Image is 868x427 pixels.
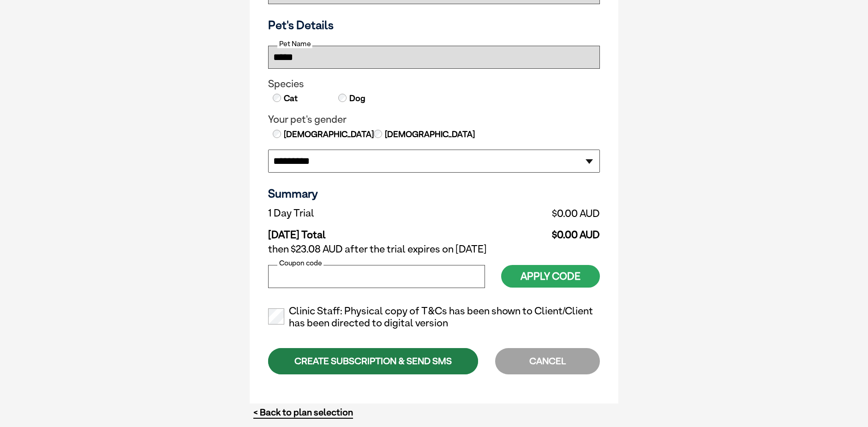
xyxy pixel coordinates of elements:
[268,348,478,374] div: CREATE SUBSCRIPTION & SEND SMS
[253,407,353,418] a: < Back to plan selection
[268,308,284,325] input: Clinic Staff: Physical copy of T&Cs has been shown to Client/Client has been directed to digital ...
[268,114,600,126] legend: Your pet's gender
[268,222,449,241] td: [DATE] Total
[268,78,600,90] legend: Species
[449,205,600,222] td: $0.00 AUD
[268,205,449,222] td: 1 Day Trial
[449,222,600,241] td: $0.00 AUD
[268,241,600,258] td: then $23.08 AUD after the trial expires on [DATE]
[495,348,600,374] div: CANCEL
[268,186,600,200] h3: Summary
[264,18,604,32] h3: Pet's Details
[268,305,600,329] label: Clinic Staff: Physical copy of T&Cs has been shown to Client/Client has been directed to digital ...
[501,265,600,288] button: Apply Code
[277,259,323,267] label: Coupon code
